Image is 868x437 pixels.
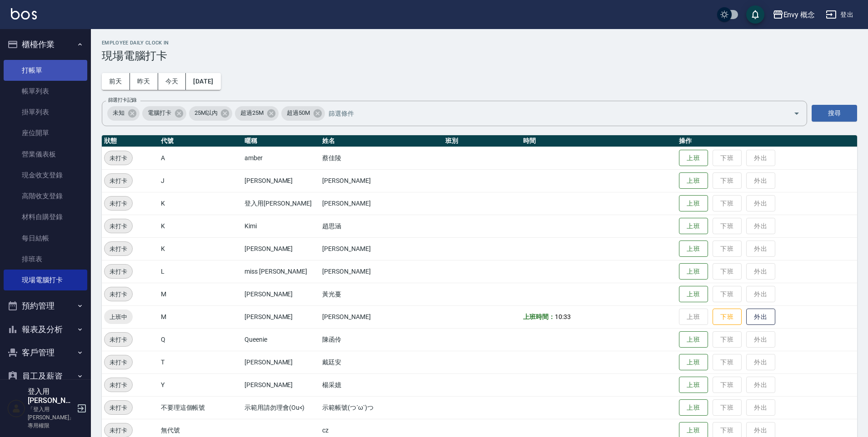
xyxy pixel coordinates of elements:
th: 暱稱 [242,135,320,147]
button: 客戶管理 [4,341,87,364]
td: [PERSON_NAME] [242,351,320,373]
td: [PERSON_NAME] [320,192,443,215]
span: 未打卡 [105,199,132,208]
span: 電腦打卡 [142,108,177,118]
b: 上班時間： [523,313,555,320]
td: M [159,305,242,328]
td: [PERSON_NAME] [242,237,320,260]
span: 未打卡 [105,426,132,435]
td: amber [242,147,320,169]
button: save [746,5,764,24]
a: 材料自購登錄 [4,206,87,227]
td: Kimi [242,215,320,237]
button: 上班 [679,399,708,416]
td: Y [159,373,242,396]
td: 陳函伶 [320,328,443,351]
button: 今天 [158,73,186,90]
div: 25M以內 [189,106,233,121]
td: [PERSON_NAME] [242,283,320,305]
div: 未知 [107,106,140,121]
span: 未打卡 [105,176,132,186]
button: Open [789,106,804,121]
td: 戴廷安 [320,351,443,373]
span: 未打卡 [105,290,132,299]
td: 示範用請勿理會(Ou<) [242,396,320,419]
th: 姓名 [320,135,443,147]
td: 登入用[PERSON_NAME] [242,192,320,215]
td: Queenie [242,328,320,351]
h3: 現場電腦打卡 [102,49,857,62]
button: 上班 [679,218,708,235]
td: [PERSON_NAME] [320,305,443,328]
button: 昨天 [130,73,158,90]
a: 打帳單 [4,60,87,81]
button: Envy 概念 [769,5,819,24]
a: 現金收支登錄 [4,165,87,186]
td: K [159,237,242,260]
a: 座位開單 [4,123,87,143]
span: 未打卡 [105,403,132,412]
span: 未打卡 [105,267,132,276]
td: L [159,260,242,283]
a: 每日結帳 [4,228,87,249]
img: Logo [11,8,37,20]
span: 未知 [107,108,130,118]
button: 上班 [679,172,708,189]
div: 電腦打卡 [142,106,186,121]
td: [PERSON_NAME] [242,169,320,192]
td: [PERSON_NAME] [320,260,443,283]
span: 10:33 [555,313,571,320]
input: 篩選條件 [326,105,778,121]
button: 上班 [679,354,708,371]
span: 上班中 [104,312,133,322]
span: 超過25M [235,108,269,118]
td: [PERSON_NAME] [320,169,443,192]
h2: Employee Daily Clock In [102,40,857,46]
span: 未打卡 [105,358,132,367]
th: 班別 [443,135,521,147]
button: 上班 [679,286,708,303]
h5: 登入用[PERSON_NAME] [28,387,74,405]
a: 現場電腦打卡 [4,270,87,290]
a: 帳單列表 [4,81,87,102]
span: 未打卡 [105,153,132,163]
td: [PERSON_NAME] [320,237,443,260]
button: 下班 [713,309,742,325]
td: [PERSON_NAME] [242,373,320,396]
button: 前天 [102,73,130,90]
td: A [159,147,242,169]
button: 上班 [679,263,708,280]
span: 未打卡 [105,244,132,254]
td: 不要理這個帳號 [159,396,242,419]
button: [DATE] [186,73,220,90]
div: 超過50M [281,106,325,121]
td: M [159,283,242,305]
td: K [159,215,242,237]
td: 趙思涵 [320,215,443,237]
td: K [159,192,242,215]
th: 操作 [677,135,857,147]
a: 營業儀表板 [4,144,87,165]
td: 蔡佳陵 [320,147,443,169]
div: Envy 概念 [783,9,815,20]
th: 狀態 [102,135,159,147]
button: 員工及薪資 [4,364,87,388]
td: 黃光蔓 [320,283,443,305]
button: 上班 [679,331,708,348]
button: 上班 [679,150,708,167]
div: 超過25M [235,106,279,121]
td: miss [PERSON_NAME] [242,260,320,283]
td: T [159,351,242,373]
td: J [159,169,242,192]
span: 未打卡 [105,221,132,231]
td: 楊采嬑 [320,373,443,396]
span: 25M以內 [189,108,223,118]
td: [PERSON_NAME] [242,305,320,328]
td: Q [159,328,242,351]
span: 未打卡 [105,380,132,390]
p: 「登入用[PERSON_NAME]」專用權限 [28,405,74,430]
td: 示範帳號(つ´ω`)つ [320,396,443,419]
span: 超過50M [281,108,315,118]
img: Person [7,399,25,417]
span: 未打卡 [105,335,132,344]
